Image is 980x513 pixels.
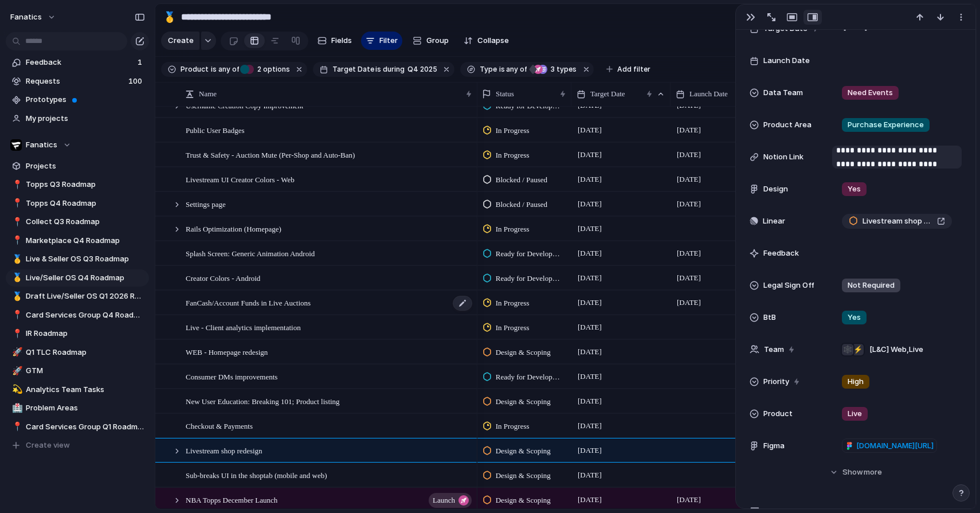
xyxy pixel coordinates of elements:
span: Status [496,88,514,100]
span: Data Team [763,87,803,99]
span: 2 [254,65,263,73]
span: Linear [763,216,785,227]
span: [DATE] [674,493,704,507]
span: Priority [763,376,789,387]
button: 🥇 [10,253,22,265]
a: Projects [6,158,149,175]
span: Checkout & Payments [186,419,253,432]
span: during [381,64,405,75]
span: any of [505,64,527,75]
span: Fanatics [26,139,57,151]
span: Q1 TLC Roadmap [26,347,145,358]
div: 🥇 [12,271,20,284]
span: [DATE] [575,271,605,285]
span: options [254,64,290,75]
span: Blocked / Paused [496,199,547,210]
a: 🚀Q1 TLC Roadmap [6,344,149,361]
span: Create view [26,440,70,451]
button: 🥇 [10,291,22,302]
span: Problem Areas [26,402,145,414]
span: Ready for Development [496,371,562,383]
button: fanatics [5,8,62,26]
span: [DATE] [575,468,605,482]
a: My projects [6,110,149,127]
div: 📍 [12,327,20,340]
button: 📍 [10,235,22,246]
span: Yes [848,312,861,323]
span: Fields [331,35,352,46]
span: [DATE] [674,173,704,186]
span: Live & Seller OS Q3 Roadmap [26,253,145,265]
span: Group [426,35,449,46]
span: BtB [763,312,776,323]
span: [DATE] [674,296,704,310]
a: Feedback1 [6,54,149,71]
button: Collapse [459,32,513,50]
span: Launch Date [689,88,728,100]
span: Design & Scoping [496,470,551,481]
div: 💫Analytics Team Tasks [6,381,149,398]
span: Livestream UI Creator Colors - Web [186,173,295,186]
span: is [499,64,505,75]
button: Group [407,32,454,50]
span: Target Date [590,88,625,100]
span: Design & Scoping [496,445,551,457]
div: 📍 [12,234,20,247]
span: Design & Scoping [496,495,551,506]
button: launch [429,493,472,508]
div: 🥇 [12,253,20,266]
span: [DATE] [575,493,605,507]
span: Live/Seller OS Q4 Roadmap [26,272,145,284]
a: 📍Card Services Group Q1 Roadmap [6,418,149,436]
span: Design [763,183,788,195]
button: Filter [361,32,402,50]
span: In Progress [496,150,530,161]
span: [DATE] [575,148,605,162]
span: Card Services Group Q1 Roadmap [26,421,145,433]
div: 📍 [12,308,20,322]
div: 🥇 [12,290,20,303]
span: [DATE] [575,419,605,433]
span: is [375,64,381,75]
span: types [547,64,577,75]
span: In Progress [496,421,530,432]
div: 🥇Draft Live/Seller OS Q1 2026 Roadmap [6,288,149,305]
span: [DATE] [575,222,605,236]
div: 🥇Live & Seller OS Q3 Roadmap [6,250,149,268]
div: 🥇 [163,9,176,25]
div: 📍 [12,216,20,229]
a: [DOMAIN_NAME][URL] [842,438,937,453]
span: [DATE] [674,246,704,260]
div: 🏥 [12,402,20,415]
span: Consumer DMs improvements [186,370,277,383]
div: 📍 [12,178,20,191]
span: Collapse [477,35,509,46]
span: Card Services Group Q4 Roadmap [26,310,145,321]
span: Splash Screen: Generic Animation Android [186,246,315,260]
a: 📍Card Services Group Q4 Roadmap [6,307,149,324]
span: Livestream shop redesign [186,444,262,457]
span: Livestream shop redesign [863,216,932,227]
span: [DATE] [575,345,605,359]
span: Show [842,467,863,478]
button: 📍 [10,179,22,190]
span: WEB - Homepage redesign [186,345,268,358]
span: In Progress [496,125,530,136]
span: [DATE] [575,123,605,137]
span: Q4 2025 [407,64,437,75]
span: is [211,64,217,75]
span: [DATE] [674,123,704,137]
button: 📍 [10,216,22,228]
span: Figma [763,440,785,452]
span: In Progress [496,297,530,309]
span: GTM [26,365,145,377]
a: 📍Topps Q3 Roadmap [6,176,149,193]
span: [DATE] [674,197,704,211]
span: Requests [26,76,125,87]
span: [DATE] [674,148,704,162]
a: 📍Topps Q4 Roadmap [6,195,149,212]
span: Trust & Safety - Auction Mute (Per-Shop and Auto-Ban) [186,148,355,161]
div: 🥇Live/Seller OS Q4 Roadmap [6,269,149,287]
span: [DATE] [575,246,605,260]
